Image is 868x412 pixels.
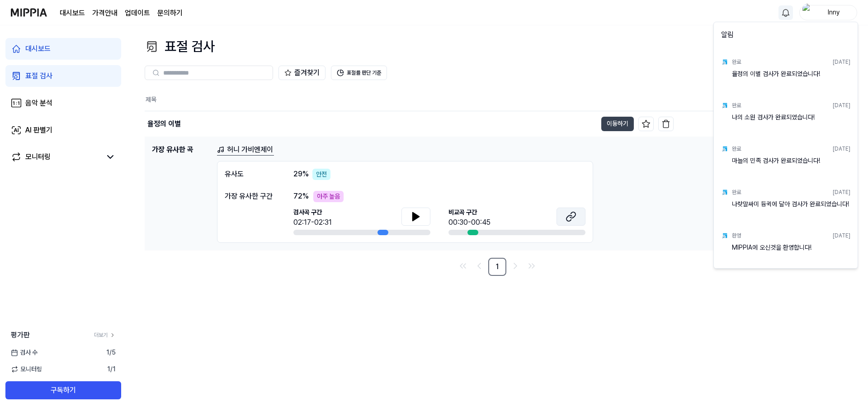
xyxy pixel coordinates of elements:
[732,145,741,153] div: 완료
[721,145,728,152] img: test result icon
[721,102,728,109] img: test result icon
[721,232,728,239] img: test result icon
[732,113,850,131] div: 나의 소원 검사가 완료되었습니다!
[721,189,728,196] img: test result icon
[721,58,728,66] img: test result icon
[833,101,850,109] div: [DATE]
[732,232,741,240] div: 환영
[732,69,850,87] div: 율정의 이별 검사가 완료되었습니다!
[732,101,741,109] div: 완료
[732,243,850,261] div: MIPPIA에 오신것을 환영합니다!
[732,58,741,66] div: 완료
[833,58,850,66] div: [DATE]
[833,232,850,240] div: [DATE]
[732,156,850,174] div: 마늘의 민족 검사가 완료되었습니다!
[716,24,856,49] div: 알림
[732,199,850,218] div: 나랏말싸미 듕귁에 달아 검사가 완료되었습니다!
[732,188,741,196] div: 완료
[833,188,850,196] div: [DATE]
[833,145,850,153] div: [DATE]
